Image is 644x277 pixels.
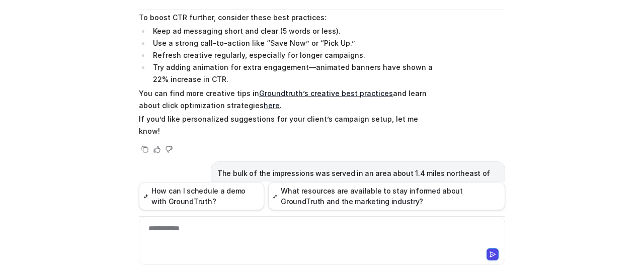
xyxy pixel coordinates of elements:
[150,25,433,37] li: Keep ad messaging short and clear (5 words or less).
[150,37,433,49] li: Use a strong call-to-action like “Save Now” or “Pick Up.”
[268,182,505,210] button: What resources are available to stay informed about GroundTruth and the marketing industry?
[139,87,433,112] p: You can find more creative tips in and learn about click optimization strategies .
[150,61,433,85] li: Try adding animation for extra engagement—animated banners have shown a 22% increase in CTR.
[139,113,433,137] p: If you’d like personalized suggestions for your client’s campaign setup, let me know!
[259,89,393,98] a: Groundtruth’s creative best practices
[264,101,280,110] a: here
[217,167,499,192] p: The bulk of the impressions was served in an area about 1.4 miles northeast of the intended locat...
[139,12,433,24] p: To boost CTR further, consider these best practices:
[139,182,264,210] button: How can I schedule a demo with GroundTruth?
[150,49,433,61] li: Refresh creative regularly, especially for longer campaigns.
